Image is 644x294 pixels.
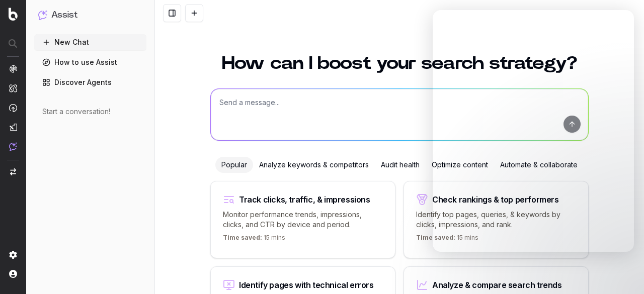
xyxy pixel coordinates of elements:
[210,54,589,72] h1: How can I boost your search strategy?
[239,281,374,289] div: Identify pages with technical errors
[432,281,562,289] div: Analyze & compare search trends
[375,157,426,173] div: Audit health
[9,270,17,278] img: My account
[10,168,16,175] img: Switch project
[223,210,383,230] p: Monitor performance trends, impressions, clicks, and CTR by device and period.
[34,34,146,50] button: New Chat
[9,251,17,259] img: Setting
[9,84,17,92] img: Intelligence
[223,234,262,241] span: Time saved:
[610,260,634,284] iframe: Intercom live chat
[416,210,576,230] p: Identify top pages, queries, & keywords by clicks, impressions, and rank.
[416,234,478,246] p: 15 mins
[34,54,146,70] a: How to use Assist
[38,8,142,22] button: Assist
[51,8,77,22] h1: Assist
[34,74,146,90] a: Discover Agents
[433,10,634,252] iframe: Intercom live chat
[416,234,455,241] span: Time saved:
[239,195,370,204] div: Track clicks, traffic, & impressions
[9,65,17,73] img: Analytics
[223,234,285,246] p: 15 mins
[9,123,17,131] img: Studio
[9,142,17,151] img: Assist
[432,195,559,204] div: Check rankings & top performers
[215,157,253,173] div: Popular
[253,157,375,173] div: Analyze keywords & competitors
[38,10,47,20] img: Assist
[42,107,138,117] div: Start a conversation!
[9,8,18,21] img: Botify logo
[9,104,17,112] img: Activation
[426,157,494,173] div: Optimize content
